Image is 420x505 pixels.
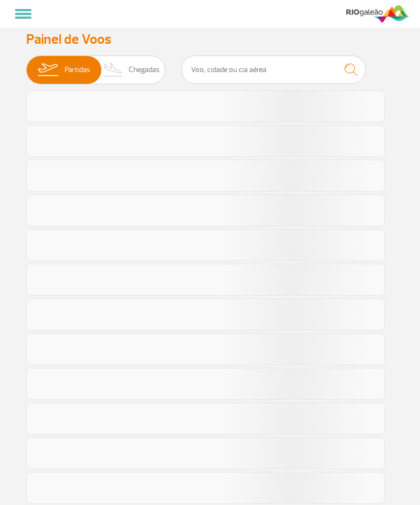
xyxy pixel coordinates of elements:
input: Voo, cidade ou cia aérea [181,56,366,84]
h3: Painel de Voos [26,31,394,48]
span: Partidas [65,56,90,84]
img: slider-embarque [31,56,65,84]
img: slider-desembarque [98,56,129,84]
span: Chegadas [129,56,160,84]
